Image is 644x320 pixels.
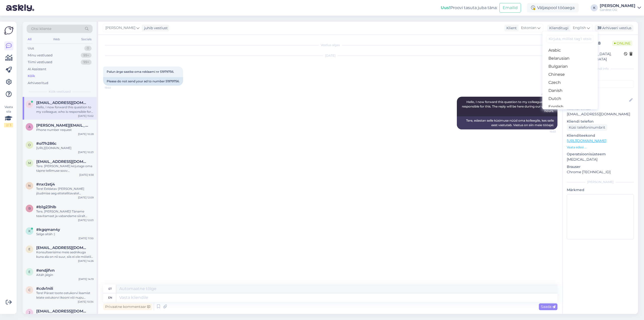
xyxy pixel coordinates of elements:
[541,304,555,309] span: Saada
[567,138,606,143] a: [URL][DOMAIN_NAME]
[521,25,536,31] span: Estonian
[600,8,635,12] div: Gardest OÜ
[28,184,31,188] span: n
[547,25,569,31] div: Klienditugi
[462,100,555,113] span: Hello, I now forward this question to my colleague, who is responsible for this. The reply will b...
[567,133,634,138] p: Klienditeekond
[36,205,56,209] span: #b1g23hlb
[4,123,13,127] div: 2 / 3
[28,270,30,274] span: e
[31,26,51,31] span: Otsi kliente
[612,41,632,46] span: Online
[36,286,53,291] span: #cdv1nili
[29,311,30,314] span: j
[28,247,30,251] span: e
[78,132,94,136] div: [DATE] 10:28
[457,116,557,129] div: Tere, edastan selle küsimuse nüüd oma kolleegile, kes selle eest vastutab. Vastus on siin meie tö...
[28,81,48,86] div: Arhiveeritud
[36,209,94,218] div: Tere, [PERSON_NAME]! Täname teavitamast ja vabandame siiralt viivituse pärast. Kontrollisime Teie...
[78,300,94,304] div: [DATE] 10:34
[80,36,93,43] div: Socials
[52,36,61,43] div: Web
[600,4,641,12] a: [PERSON_NAME]Gardest OÜ
[28,206,31,210] span: b
[600,4,635,8] div: [PERSON_NAME]
[28,161,31,165] span: m
[108,293,112,302] div: en
[4,26,14,35] img: Askly Logo
[78,218,94,222] div: [DATE] 12:03
[567,74,634,79] p: Kliendi tag'id
[36,309,89,313] span: jaaguphinn@gmail.com
[504,25,517,31] div: Klient
[108,285,112,293] div: et
[105,86,124,90] span: 15:02
[542,54,598,62] a: Belarusian
[28,102,31,106] span: r
[36,105,94,114] div: Hello, I now forward this question to my colleague, who is responsible for this. The reply will b...
[567,187,634,193] p: Märkmed
[81,53,92,58] div: 99+
[537,130,556,133] span: 15:02
[567,97,628,103] input: Lisa nimi
[28,143,31,147] span: o
[527,3,579,12] div: Väljaspool tööaega
[567,180,634,184] div: [PERSON_NAME]
[78,114,94,118] div: [DATE] 15:02
[28,288,31,292] span: c
[36,227,60,232] span: #kgqman4y
[28,53,53,58] div: Minu vestlused
[567,164,634,169] p: Brauser
[28,46,34,51] div: Uus
[36,141,57,146] span: #ol7h286c
[103,53,557,58] div: [DATE]
[36,250,94,259] div: Konsulteerisime meie aednikuga kuna ala on nii suur, siis ei ole mõistlik kasutada murul fungutsi...
[49,89,71,94] span: Kõik vestlused
[567,80,634,88] input: Lisa tag
[78,196,94,199] div: [DATE] 12:09
[36,232,94,236] div: Selge aitäh :)
[28,60,52,65] div: Tiimi vestlused
[542,95,598,103] a: Dutch
[142,25,168,31] div: juhib vestlust
[542,79,598,87] a: Czech
[4,105,13,127] div: Vaata siia
[542,103,598,111] a: English
[78,150,94,154] div: [DATE] 10:23
[105,25,135,31] span: [PERSON_NAME]
[537,93,556,96] span: AI Assistent
[36,268,55,273] span: #endjifvn
[36,245,89,250] span: edgar94@bk.ru
[595,25,633,31] div: Arhiveeri vestlus
[567,124,607,131] div: Küsi telefoninumbrit
[591,4,598,11] div: K
[546,35,594,43] input: Kirjuta, millist tag'i otsid
[36,182,55,187] span: #nxr2etj4
[441,5,450,10] b: Uus!
[36,159,89,164] span: m.mezger66@gmail.com
[81,60,92,65] div: 99+
[103,303,152,310] div: Privaatne kommentaar
[28,125,31,129] span: a
[542,87,598,95] a: Danish
[542,62,598,70] a: Bulgarian
[84,46,92,51] div: 0
[567,157,634,162] p: [MEDICAL_DATA]
[28,74,35,79] div: Kõik
[36,291,94,300] div: Tere! Pärast toote ostukorvi lisamist leiate ostukorvi ikooni või nupu tavaliselt lehe paremast ü...
[78,236,94,240] div: [DATE] 11:50
[78,277,94,281] div: [DATE] 14:19
[79,173,94,177] div: [DATE] 9:38
[567,106,634,112] p: Kliendi email
[567,90,634,95] p: Kliendi nimi
[36,128,94,132] div: Phone number request
[28,67,46,72] div: AI Assistent
[441,5,497,11] div: Proovi tasuta juba täna:
[567,66,634,71] div: Kliendi info
[27,36,32,43] div: All
[36,273,94,277] div: Aitäh jälgin
[567,145,634,150] p: Vaata edasi ...
[573,25,586,31] span: English
[567,169,634,175] p: Chrome [TECHNICAL_ID]
[542,70,598,79] a: Chinese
